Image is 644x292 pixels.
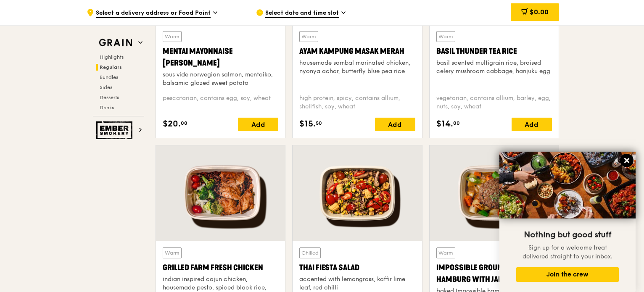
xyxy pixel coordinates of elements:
[523,244,612,260] span: Sign up for a welcome treat delivered straight to your inbox.
[181,120,187,126] span: 00
[299,94,415,111] div: high protein, spicy, contains allium, shellfish, soy, wheat
[96,35,135,50] img: Grain web logo
[265,9,339,18] span: Select date and time slot
[436,247,455,258] div: Warm
[96,9,211,18] span: Select a delivery address or Food Point
[163,71,278,87] div: sous vide norwegian salmon, mentaiko, balsamic glazed sweet potato
[436,118,453,130] span: $14.
[238,118,278,131] div: Add
[516,267,619,282] button: Join the crew
[299,59,415,76] div: housemade sambal marinated chicken, nyonya achar, butterfly blue pea rice
[436,31,455,42] div: Warm
[163,31,182,42] div: Warm
[524,230,611,240] span: Nothing but good stuff
[163,45,278,69] div: Mentai Mayonnaise [PERSON_NAME]
[530,8,549,16] span: $0.00
[299,247,321,258] div: Chilled
[299,275,415,292] div: accented with lemongrass, kaffir lime leaf, red chilli
[96,121,135,139] img: Ember Smokery web logo
[453,120,460,126] span: 00
[436,59,552,76] div: basil scented multigrain rice, braised celery mushroom cabbage, hanjuku egg
[375,118,415,131] div: Add
[100,95,119,100] span: Desserts
[299,118,316,130] span: $15.
[100,105,114,110] span: Drinks
[436,45,552,57] div: Basil Thunder Tea Rice
[299,31,318,42] div: Warm
[436,94,552,111] div: vegetarian, contains allium, barley, egg, nuts, soy, wheat
[299,262,415,274] div: Thai Fiesta Salad
[163,247,182,258] div: Warm
[499,152,636,218] img: DSC07876-Edit02-Large.jpeg
[436,262,552,285] div: Impossible Ground Beef Hamburg with Japanese Curry
[100,64,122,70] span: Regulars
[512,118,552,131] div: Add
[316,120,322,126] span: 50
[163,118,181,130] span: $20.
[620,154,633,167] button: Close
[163,262,278,274] div: Grilled Farm Fresh Chicken
[100,74,118,80] span: Bundles
[100,54,124,60] span: Highlights
[299,45,415,57] div: Ayam Kampung Masak Merah
[100,84,112,90] span: Sides
[163,94,278,111] div: pescatarian, contains egg, soy, wheat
